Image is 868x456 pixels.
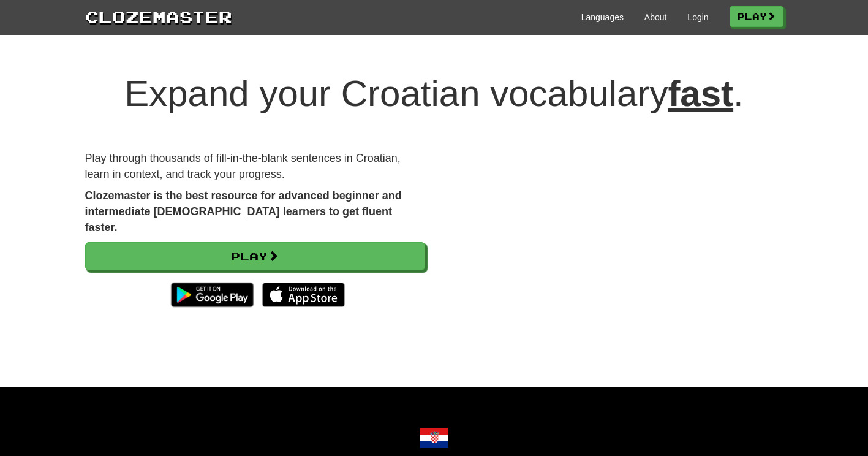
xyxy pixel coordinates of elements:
a: Clozemaster [85,5,232,28]
a: Login [687,11,708,23]
a: Play [85,242,425,270]
img: Get it on Google Play [165,276,260,313]
u: fast [668,73,733,114]
h1: Expand your Croatian vocabulary . [85,74,783,114]
a: About [644,11,667,23]
img: Download_on_the_App_Store_Badge_US-UK_135x40-25178aeef6eb6b83b96f5f2d004eda3bffbb37122de64afbaef7... [262,283,345,307]
strong: Clozemaster is the best resource for advanced beginner and intermediate [DEMOGRAPHIC_DATA] learne... [85,189,402,233]
a: Play [730,6,783,27]
a: Languages [581,11,624,23]
p: Play through thousands of fill-in-the-blank sentences in Croatian, learn in context, and track yo... [85,151,425,182]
